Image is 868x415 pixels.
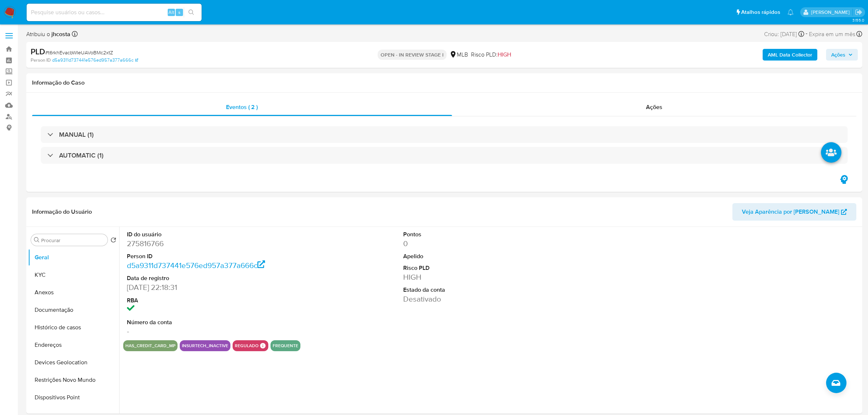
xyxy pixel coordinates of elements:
div: MANUAL (1) [41,126,848,143]
button: Retornar ao pedido padrão [110,237,116,245]
dt: Person ID [127,252,304,260]
dt: Apelido [403,252,580,260]
div: AUTOMATIC (1) [41,147,848,164]
h3: AUTOMATIC (1) [59,151,104,159]
span: - [806,29,807,39]
div: MLB [449,51,468,59]
span: Alt [168,9,174,16]
span: Ações [831,49,845,61]
dd: [DATE] 22:18:31 [127,282,304,292]
p: jhonata.costa@mercadolivre.com [811,9,852,16]
dt: ID do usuário [127,230,304,238]
a: d5a9311d737441e576ed957a377a666c [127,260,265,271]
dt: Número da conta [127,318,304,326]
a: Notificações [787,9,794,15]
dt: Pontos [403,230,580,238]
dd: 275816766 [127,238,304,249]
span: HIGH [498,50,511,59]
dd: 0 [403,238,580,249]
span: Risco PLD: [471,51,511,59]
button: Endereços [28,336,119,354]
button: Dispositivos Point [28,389,119,406]
input: Procurar [41,237,105,244]
div: Criou: [DATE] [764,29,804,39]
p: OPEN - IN REVIEW STAGE I [378,50,447,60]
button: Documentação [28,301,119,319]
input: Pesquise usuários ou casos... [27,8,202,17]
dt: Data de registro [127,274,304,282]
dd: - [127,326,304,336]
a: Sair [855,8,863,16]
button: Restrições Novo Mundo [28,371,119,389]
span: s [178,9,180,16]
dt: RBA [127,296,304,305]
span: Ações [646,103,662,111]
span: # t6rkhEvacbWIeUAVoBMc2xtZ [45,49,113,56]
dd: Desativado [403,294,580,304]
dt: Estado da conta [403,286,580,294]
button: Histórico de casos [28,319,119,336]
button: insurtech_inactive [182,344,228,347]
dt: Risco PLD [403,264,580,272]
button: Anexos [28,284,119,301]
button: Ações [826,49,858,61]
dd: HIGH [403,272,580,282]
b: PLD [31,46,45,57]
button: AML Data Collector [763,49,817,61]
a: d5a9311d737441e576ed957a377a666c [52,57,138,63]
span: Expira em um mês [809,30,855,38]
button: frequente [273,344,298,347]
button: KYC [28,266,119,284]
span: Eventos ( 2 ) [226,103,258,111]
h1: Informação do Caso [32,79,856,86]
span: Veja Aparência por [PERSON_NAME] [742,203,839,221]
button: Geral [28,249,119,266]
b: jhcosta [50,30,70,38]
button: search-icon [184,7,199,18]
span: Atalhos rápidos [741,8,780,16]
h1: Informação do Usuário [32,208,92,216]
button: regulado [235,344,258,347]
span: Atribuiu o [26,30,70,38]
button: Procurar [34,237,40,243]
button: has_credit_card_mp [125,344,175,347]
button: Devices Geolocation [28,354,119,371]
button: Veja Aparência por [PERSON_NAME] [732,203,856,221]
h3: MANUAL (1) [59,131,94,139]
b: Person ID [31,57,51,63]
b: AML Data Collector [768,49,812,61]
